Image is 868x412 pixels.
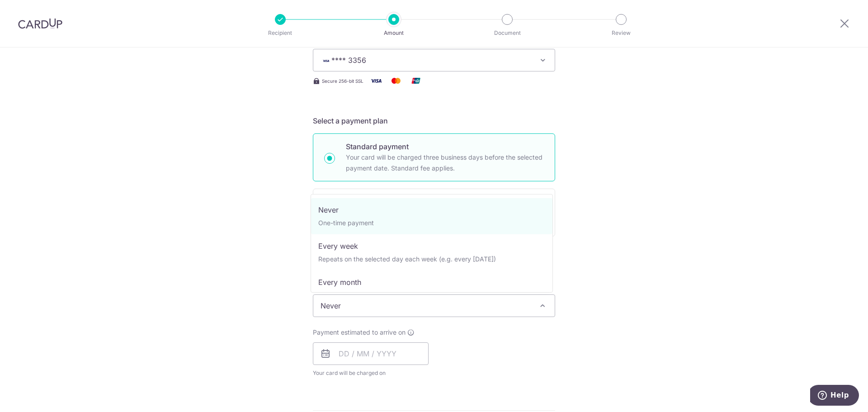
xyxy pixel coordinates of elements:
p: Recipient [247,28,314,38]
img: VISA [321,57,331,64]
h5: Select a payment plan [313,115,555,126]
span: Never [313,295,555,317]
p: Your card will be charged three business days before the selected payment date. Standard fee appl... [346,152,544,174]
span: Never [313,294,555,317]
img: Union Pay [407,75,425,86]
p: Never [318,204,545,215]
p: Review [588,28,655,38]
p: Document [474,28,541,38]
p: Amount [360,28,427,38]
span: Secure 256-bit SSL [322,77,363,85]
p: Standard payment [346,141,544,152]
iframe: Opens a widget where you can find more information [810,385,859,407]
span: Payment estimated to arrive on [313,328,406,337]
input: DD / MM / YYYY [313,342,429,365]
p: Every month [318,277,545,288]
p: Every week [318,241,545,251]
small: Repeats on the selected day each week (e.g. every [DATE]) [318,255,496,263]
span: Your card will be charged on [313,369,429,378]
img: Mastercard [387,75,405,86]
img: CardUp [18,18,62,29]
small: One-time payment [318,219,374,227]
img: Visa [367,75,385,86]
